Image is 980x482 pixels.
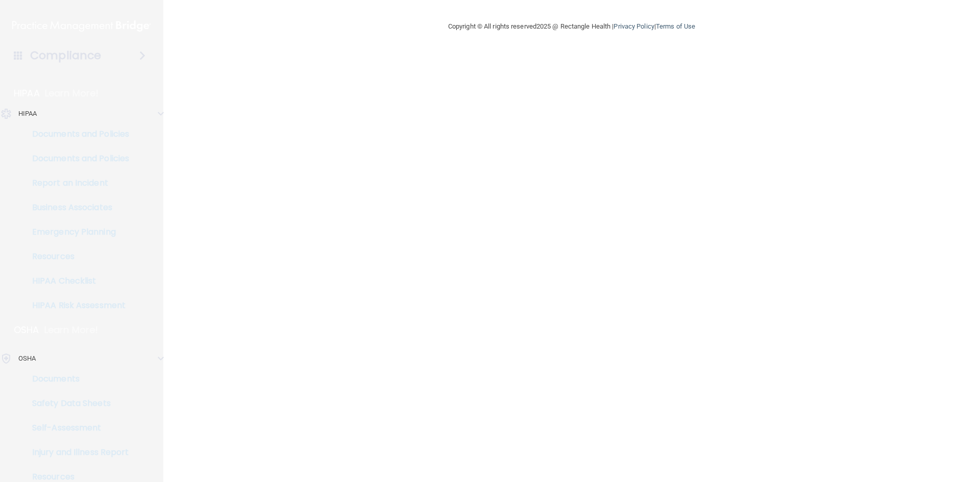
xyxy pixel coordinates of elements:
[614,22,654,30] a: Privacy Policy
[7,178,146,188] p: Report an Incident
[7,276,146,286] p: HIPAA Checklist
[14,87,40,99] p: HIPAA
[7,202,146,213] p: Business Associates
[44,324,99,336] p: Learn More!
[7,227,146,237] p: Emergency Planning
[7,154,146,164] p: Documents and Policies
[12,16,151,36] img: PMB logo
[7,251,146,262] p: Resources
[7,374,146,384] p: Documents
[7,300,146,311] p: HIPAA Risk Assessment
[18,352,36,365] p: OSHA
[656,22,695,30] a: Terms of Use
[18,108,37,120] p: HIPAA
[7,447,146,458] p: Injury and Illness Report
[14,324,39,336] p: OSHA
[45,87,99,99] p: Learn More!
[30,48,101,63] h4: Compliance
[7,398,146,409] p: Safety Data Sheets
[385,10,758,43] div: Copyright © All rights reserved 2025 @ Rectangle Health | |
[7,472,146,482] p: Resources
[7,423,146,433] p: Self-Assessment
[7,129,146,139] p: Documents and Policies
